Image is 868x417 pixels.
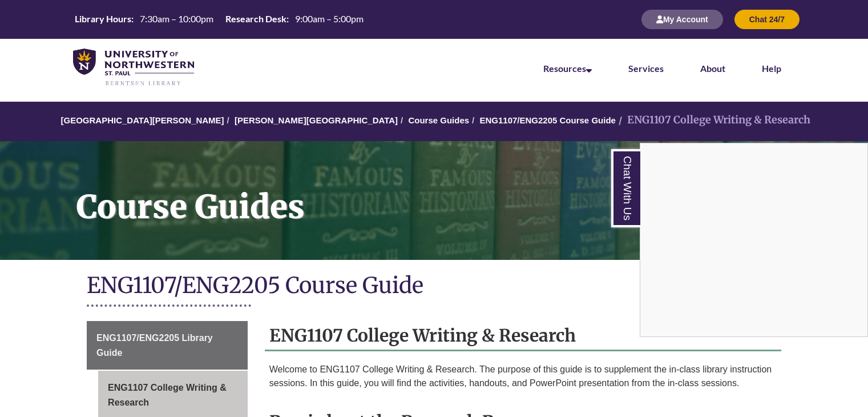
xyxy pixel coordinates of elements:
[543,63,592,74] a: Resources
[73,49,194,87] img: UNWSP Library Logo
[611,149,640,227] a: Chat With Us
[640,143,868,337] div: Chat With Us
[628,63,664,74] a: Services
[762,63,781,74] a: Help
[700,63,725,74] a: About
[640,143,867,336] iframe: Chat Widget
